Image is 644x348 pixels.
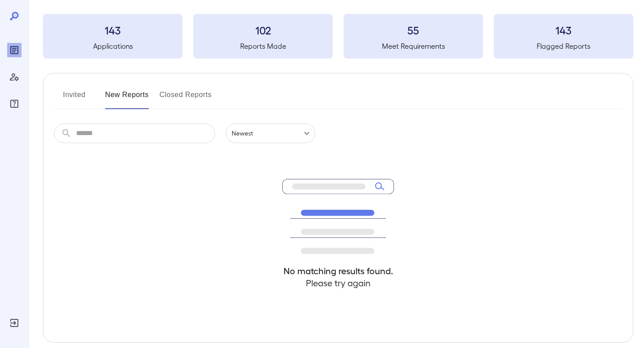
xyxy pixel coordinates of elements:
[7,97,21,111] div: FAQ
[343,23,483,37] h3: 55
[7,70,21,84] div: Manage Users
[494,41,633,51] h5: Flagged Reports
[54,88,94,109] button: Invited
[160,88,212,109] button: Closed Reports
[105,88,149,109] button: New Reports
[43,23,182,37] h3: 143
[494,23,633,37] h3: 143
[226,123,315,143] div: Newest
[343,41,483,51] h5: Meet Requirements
[193,41,333,51] h5: Reports Made
[43,14,633,59] summary: 143Applications102Reports Made55Meet Requirements143Flagged Reports
[7,43,21,57] div: Reports
[7,316,21,330] div: Log Out
[193,23,333,37] h3: 102
[282,265,394,277] h4: No matching results found.
[282,277,394,289] h4: Please try again
[43,41,182,51] h5: Applications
